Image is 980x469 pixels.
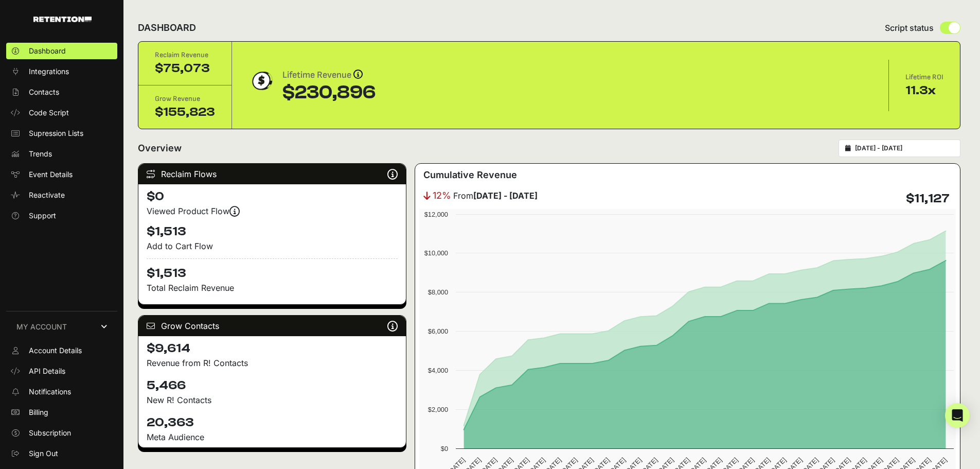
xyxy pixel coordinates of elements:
span: MY ACCOUNT [16,322,67,332]
span: Trends [29,149,52,159]
div: Viewed Product Flow [147,205,398,217]
h4: 5,466 [147,377,398,394]
h3: Cumulative Revenue [423,168,517,182]
a: Code Script [6,105,117,121]
div: 11.3x [905,82,943,99]
h2: Overview [138,141,182,155]
div: Open Intercom Messenger [945,403,970,428]
div: Reclaim Revenue [155,50,215,60]
a: Sign Out [6,445,117,462]
a: API Details [6,363,117,379]
p: Total Reclaim Revenue [147,282,398,294]
span: Billing [29,407,48,418]
span: Integrations [29,66,69,77]
p: Revenue from R! Contacts [147,357,398,369]
span: 12% [433,188,451,203]
span: API Details [29,366,65,376]
text: $6,000 [428,327,448,335]
div: $75,073 [155,60,215,77]
text: $8,000 [428,288,448,296]
div: Reclaim Flows [138,164,406,184]
img: Retention.com [33,16,92,22]
text: $10,000 [424,249,448,257]
a: Supression Lists [6,125,117,142]
span: Code Script [29,108,69,118]
div: Meta Audience [147,431,398,443]
a: Subscription [6,425,117,441]
h4: $0 [147,188,398,205]
div: Lifetime Revenue [282,68,376,82]
h4: $1,513 [147,223,398,240]
span: Contacts [29,87,59,97]
a: Reactivate [6,187,117,203]
img: dollar-coin-05c43ed7efb7bc0c12610022525b4bbbb207c7efeef5aecc26f025e68dcafac9.png [248,68,274,94]
div: $155,823 [155,104,215,120]
span: Account Details [29,345,82,356]
strong: [DATE] - [DATE] [473,190,538,201]
a: Dashboard [6,43,117,59]
a: Support [6,207,117,224]
span: Script status [885,22,934,34]
text: $12,000 [424,211,448,218]
a: Integrations [6,63,117,80]
div: Grow Contacts [138,316,406,336]
i: Events are firing, and revenue is coming soon! Reclaim revenue is updated nightly. [229,211,240,212]
span: Subscription [29,428,71,438]
span: Dashboard [29,46,66,56]
a: Account Details [6,342,117,359]
span: Support [29,211,56,221]
a: Event Details [6,166,117,183]
h4: $1,513 [147,258,398,282]
span: From [453,189,538,202]
span: Sign Out [29,448,58,459]
a: MY ACCOUNT [6,311,117,342]
a: Contacts [6,84,117,100]
div: Lifetime ROI [905,72,943,82]
text: $0 [441,445,448,453]
a: Billing [6,404,117,421]
div: Add to Cart Flow [147,240,398,252]
div: Grow Revenue [155,94,215,104]
div: $230,896 [282,82,376,103]
h4: 20,363 [147,414,398,431]
text: $4,000 [428,367,448,374]
span: Supression Lists [29,128,83,138]
a: Trends [6,146,117,162]
h4: $11,127 [906,190,950,207]
span: Reactivate [29,190,65,200]
a: Notifications [6,384,117,400]
h4: $9,614 [147,340,398,357]
text: $2,000 [428,406,448,413]
p: New R! Contacts [147,394,398,406]
h2: DASHBOARD [138,21,196,35]
span: Notifications [29,387,71,397]
span: Event Details [29,169,73,180]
